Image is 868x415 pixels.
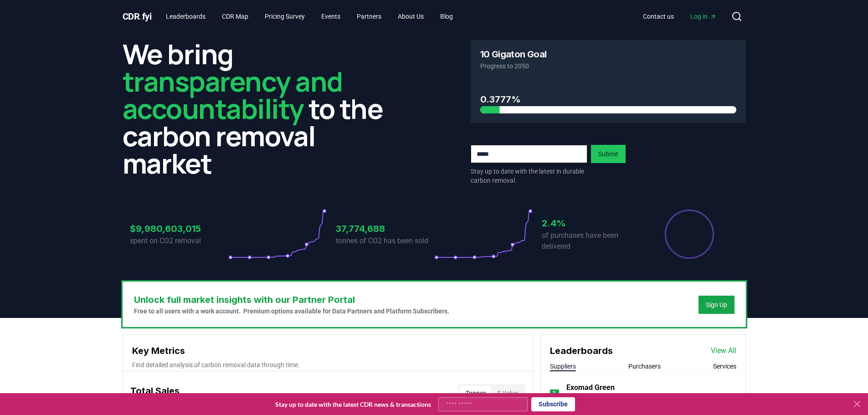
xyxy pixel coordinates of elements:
[159,8,213,25] a: Leaderboards
[130,236,228,246] p: spent on CO2 removal
[591,145,626,163] button: Submit
[130,384,180,402] h3: Total Sales
[123,11,152,22] span: CDR fyi
[159,8,460,25] nav: Main
[123,10,152,23] a: CDR.fyi
[215,8,256,25] a: CDR Map
[711,345,736,356] a: View All
[390,8,431,25] a: About Us
[636,8,681,25] a: Contact us
[566,382,615,393] a: Exomad Green
[690,12,717,21] span: Log in
[433,8,460,25] a: Blog
[336,236,434,246] p: tonnes of CO2 has been sold
[628,362,661,371] button: Purchasers
[314,8,348,25] a: Events
[492,386,524,400] button: $ Value
[542,230,640,252] p: of purchases have been delivered
[480,61,736,71] p: Progress to 2050
[132,360,524,369] p: Find detailed analysis of carbon removal data through time.
[123,62,343,127] span: transparency and accountability
[550,362,576,371] button: Suppliers
[257,8,312,25] a: Pricing Survey
[336,222,434,236] h3: 37,774,688
[664,209,715,260] div: Percentage of sales delivered
[132,344,524,358] h3: Key Metrics
[542,216,640,230] h3: 2.4%
[552,389,556,400] p: 1
[471,167,587,185] p: Stay up to date with the latest in durable carbon removal.
[460,386,492,400] button: Tonnes
[130,222,228,236] h3: $9,980,603,015
[480,92,736,106] h3: 0.3777%
[134,293,449,307] h3: Unlock full market insights with our Partner Portal
[699,296,734,314] button: Sign Up
[706,300,727,309] a: Sign Up
[550,344,613,358] h3: Leaderboards
[683,8,724,25] a: Log in
[123,40,398,177] h2: We bring to the carbon removal market
[139,11,142,22] span: .
[636,8,724,25] nav: Main
[713,362,736,371] button: Services
[480,50,547,59] h3: 10 Gigaton Goal
[349,8,389,25] a: Partners
[134,307,449,316] p: Free to all users with a work account. Premium options available for Data Partners and Platform S...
